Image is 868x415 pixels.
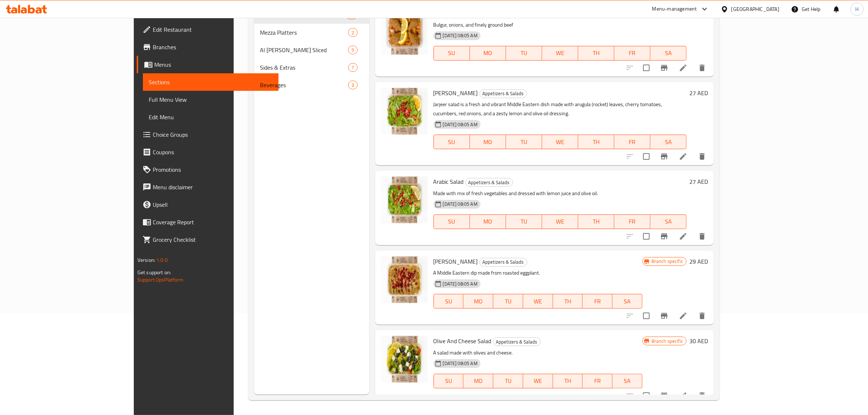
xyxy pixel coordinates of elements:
button: delete [693,228,711,245]
button: SU [433,135,470,149]
span: Branch specific [649,258,686,265]
button: SU [433,214,470,229]
button: delete [693,307,711,325]
span: SU [437,296,461,307]
h6: 30 AED [689,336,708,346]
p: A Middle Eastern dip made from roasted eggplant. [433,268,642,278]
span: Appetizers & Salads [466,178,513,187]
div: items [348,28,357,37]
h6: 27 AED [689,8,708,18]
button: WE [542,46,578,61]
button: SU [433,374,464,388]
nav: Menu sections [254,3,369,97]
div: Mezza Platters [260,28,348,37]
button: SU [433,46,470,61]
span: Appetizers & Salads [493,338,540,346]
span: MO [473,137,503,147]
span: Upsell [153,200,273,209]
a: Coverage Report [137,213,279,231]
button: Branch-specific-item [655,387,673,404]
span: FR [617,48,647,58]
button: delete [693,59,711,77]
button: WE [542,214,578,229]
span: Al [PERSON_NAME] Sliced [260,46,348,54]
a: Edit menu item [679,311,688,320]
span: SA [653,137,684,147]
button: TH [578,135,614,149]
span: Coverage Report [153,218,273,226]
button: FR [614,46,650,61]
a: Full Menu View [143,91,279,108]
a: Support.OpsPlatform [137,275,184,284]
button: SA [650,135,686,149]
span: FR [585,296,610,307]
button: TH [578,214,614,229]
a: Edit menu item [679,152,688,161]
span: WE [545,48,575,58]
button: SA [650,46,686,61]
a: Upsell [137,196,279,213]
h6: 29 AED [689,256,708,267]
div: Sides & Extras [260,63,348,72]
button: Branch-specific-item [655,307,673,325]
span: H [855,5,859,13]
span: [PERSON_NAME] [433,88,478,98]
span: [DATE] 08:05 AM [440,360,480,367]
a: Sections [143,73,279,91]
span: Select to update [639,229,654,244]
span: MO [473,216,503,227]
div: Beverages3 [254,76,369,94]
span: TH [581,137,611,147]
div: [GEOGRAPHIC_DATA] [731,5,779,13]
span: SA [615,296,639,307]
button: MO [463,374,493,388]
span: SU [437,137,467,147]
button: MO [470,135,506,149]
p: A salad made with olives and cheese. [433,348,642,357]
span: Olive And Cheese Salad [433,336,491,346]
span: [DATE] 08:05 AM [440,121,480,128]
span: Grocery Checklist [153,235,273,244]
div: Sides & Extras7 [254,59,369,76]
span: Select to update [639,60,654,75]
img: Fried Kebbeh [381,8,428,55]
a: Menus [137,56,279,73]
a: Promotions [137,161,279,178]
button: Branch-specific-item [655,228,673,245]
span: SA [615,376,639,386]
a: Edit Restaurant [137,21,279,38]
button: MO [470,46,506,61]
span: Beverages [260,81,348,89]
h6: 27 AED [689,177,708,187]
span: TH [581,48,611,58]
button: FR [614,135,650,149]
div: Menu-management [652,5,697,13]
button: delete [693,148,711,165]
button: WE [542,135,578,149]
span: Branch specific [649,338,686,345]
img: Baba Ghanouj [381,256,428,303]
button: FR [583,374,612,388]
button: FR [583,294,612,309]
button: TU [493,294,523,309]
button: SU [433,294,464,309]
span: TH [556,376,580,386]
span: FR [617,137,647,147]
button: SA [612,294,642,309]
img: Jarjeer Salad [381,88,428,135]
button: MO [463,294,493,309]
span: Coupons [153,148,273,156]
button: Branch-specific-item [655,59,673,77]
span: Choice Groups [153,130,273,139]
h6: 27 AED [689,88,708,98]
span: FR [617,216,647,227]
button: TH [553,374,583,388]
span: [DATE] 08:05 AM [440,201,480,207]
span: Promotions [153,165,273,174]
button: TU [506,135,542,149]
button: SA [612,374,642,388]
span: TU [496,296,520,307]
a: Menu disclaimer [137,178,279,196]
button: WE [523,294,553,309]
